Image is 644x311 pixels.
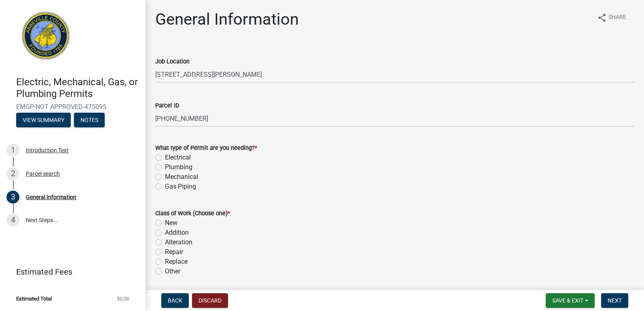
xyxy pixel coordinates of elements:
label: Alteration [165,237,192,247]
label: Other [165,267,180,276]
label: Parcel ID [155,103,179,109]
span: Next [608,297,622,304]
div: 4 [6,214,19,227]
div: Parcel search [26,171,60,177]
i: share [597,13,607,23]
span: Save & Exit [552,297,583,304]
button: Discard [192,293,228,308]
label: Electrical [165,153,191,162]
span: Estimated Total [16,296,52,301]
span: Back [168,297,182,304]
label: Class of Work (Choose one) [155,211,230,216]
button: Next [601,293,628,308]
label: Replace [165,257,188,267]
label: New [165,218,177,228]
h1: General Information [155,10,299,29]
wm-modal-confirm: Summary [16,117,71,124]
label: Repair [165,247,183,257]
button: Back [161,293,189,308]
div: 2 [6,167,19,180]
button: shareShare [591,10,633,25]
a: Estimated Fees [6,264,133,280]
div: 1 [6,144,19,157]
div: Introduction Text [26,147,69,153]
button: View Summary [16,113,71,127]
span: Share [608,13,626,23]
button: Save & Exit [546,293,595,308]
label: Mechanical [165,172,198,182]
h4: Electric, Mechanical, Gas, or Plumbing Permits [16,76,139,100]
label: What type of Permit are you needing? [155,145,257,151]
span: $0.00 [117,296,129,301]
label: Addition [165,228,189,237]
button: Notes [74,113,105,127]
div: General Information [26,194,76,200]
span: EMGP-NOT APPROVED-475095 [16,103,129,111]
label: Plumbing [165,162,192,172]
img: Abbeville County, South Carolina [16,8,76,68]
label: Job Location [155,59,190,65]
div: 3 [6,191,19,204]
wm-modal-confirm: Notes [74,117,105,124]
label: Gas Piping [165,182,196,191]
